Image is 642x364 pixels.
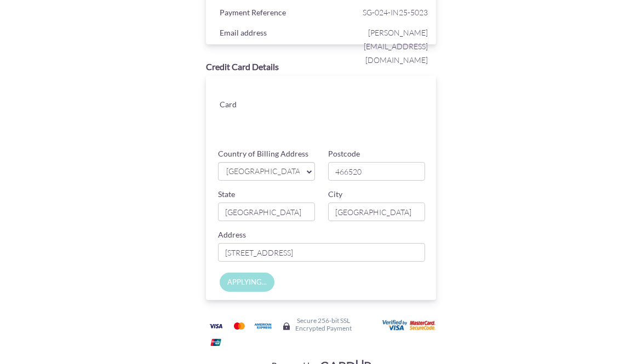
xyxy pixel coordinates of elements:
span: [GEOGRAPHIC_DATA] [225,166,299,177]
h6: Secure 256-bit SSL Encrypted Payment [295,317,352,331]
img: User card [382,320,437,332]
img: Union Pay [205,336,227,349]
label: City [328,189,342,200]
img: Visa [205,319,227,333]
div: Credit Card Details [206,61,435,73]
span: SG-024-IN25-5023 [324,5,428,19]
label: Address [218,229,246,240]
iframe: Secure card expiration date input frame [276,111,351,130]
span: [PERSON_NAME][EMAIL_ADDRESS][DOMAIN_NAME] [324,26,428,67]
a: [GEOGRAPHIC_DATA] [218,162,315,181]
label: Postcode [328,148,360,159]
div: Email address [211,26,324,42]
img: Mastercard [228,319,250,333]
label: Country of Billing Address [218,148,308,159]
label: State [218,189,235,200]
iframe: Secure card number input frame [276,86,426,106]
img: American Express [252,319,274,333]
div: Payment Reference [211,5,324,22]
img: Secure lock [282,322,291,331]
iframe: Secure card security code input frame [352,111,426,130]
div: Card [211,97,267,114]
